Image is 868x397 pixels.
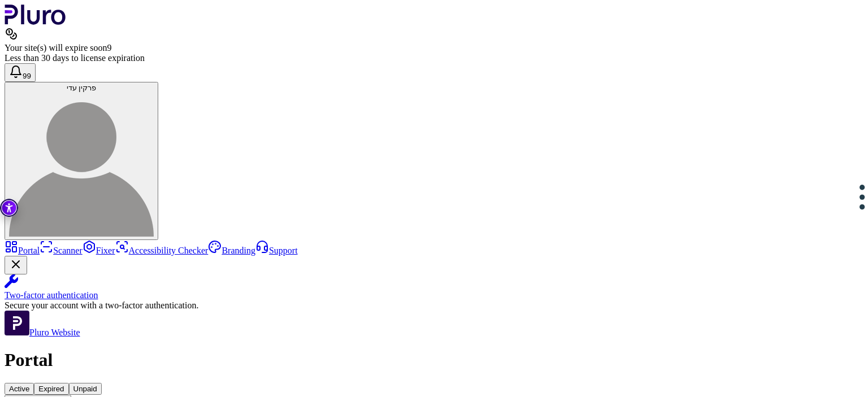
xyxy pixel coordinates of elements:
button: Close Two-factor authentication notification [5,256,27,274]
h1: Portal [5,350,863,370]
img: פרקין עדי [9,92,154,237]
button: Expired [34,383,68,395]
div: Your site(s) will expire soon [5,43,863,53]
a: Branding [208,246,255,255]
button: פרקין עדיפרקין עדי [5,82,158,240]
a: Accessibility Checker [115,246,209,255]
a: Scanner [40,246,83,255]
span: Active [9,385,29,393]
button: Unpaid [69,383,102,395]
div: Secure your account with a two-factor authentication. [5,300,863,311]
button: Active [5,383,34,395]
a: Portal [5,246,40,255]
span: 9 [107,43,111,53]
a: Logo [5,17,66,27]
a: Support [255,246,298,255]
div: Two-factor authentication [5,290,863,300]
a: Fixer [83,246,115,255]
span: פרקין עדי [67,84,97,92]
a: Two-factor authentication [5,274,863,300]
div: Less than 30 days to license expiration [5,53,863,63]
a: Open Pluro Website [5,328,80,337]
span: Unpaid [73,385,97,393]
aside: Sidebar menu [5,240,863,338]
span: Expired [38,385,64,393]
button: Open notifications, you have 382 new notifications [5,63,36,82]
span: 99 [23,72,31,80]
